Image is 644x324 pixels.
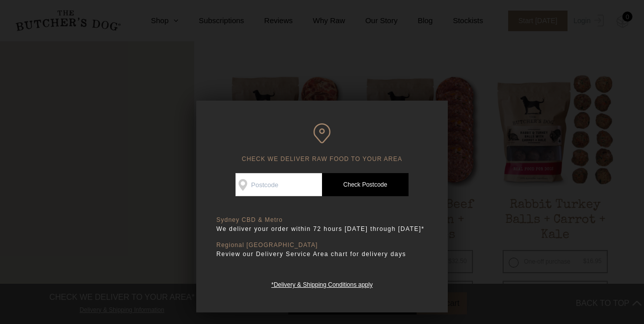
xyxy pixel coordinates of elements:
p: Sydney CBD & Metro [216,216,428,224]
p: Review our Delivery Service Area chart for delivery days [216,249,428,259]
p: Regional [GEOGRAPHIC_DATA] [216,241,428,249]
input: Postcode [235,173,322,196]
a: Check Postcode [322,173,409,196]
p: We deliver your order within 72 hours [DATE] through [DATE]* [216,224,428,234]
h6: CHECK WE DELIVER RAW FOOD TO YOUR AREA [216,123,428,163]
a: *Delivery & Shipping Conditions apply [271,279,372,288]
